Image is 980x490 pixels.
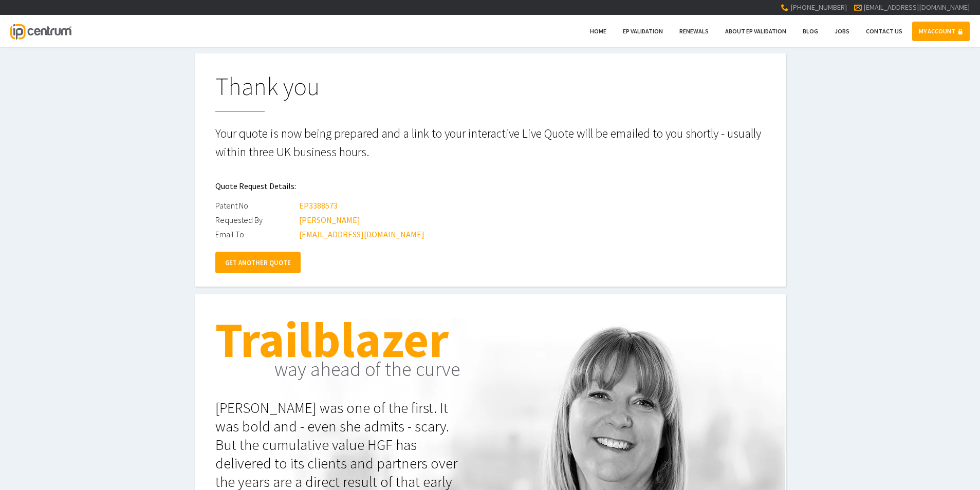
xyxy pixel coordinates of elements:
a: Renewals [673,22,715,41]
div: EP3388573 [299,198,338,213]
span: EP Validation [623,27,663,35]
p: Your quote is now being prepared and a link to your interactive Live Quote will be emailed to you... [215,124,765,161]
a: Blog [796,22,825,41]
span: About EP Validation [725,27,786,35]
a: EP Validation [616,22,670,41]
span: [PHONE_NUMBER] [790,3,847,12]
div: [EMAIL_ADDRESS][DOMAIN_NAME] [299,227,424,241]
span: Contact Us [866,27,902,35]
span: Renewals [679,27,709,35]
a: IP Centrum [10,15,71,47]
h2: Quote Request Details: [215,174,765,198]
a: Home [583,22,613,41]
span: Jobs [835,27,849,35]
h1: Thank you [215,74,765,112]
div: [PERSON_NAME] [299,213,360,227]
a: MY ACCOUNT [912,22,970,41]
div: Email To [215,227,298,241]
a: Jobs [828,22,856,41]
div: Requested By [215,213,298,227]
a: [EMAIL_ADDRESS][DOMAIN_NAME] [863,3,970,12]
a: About EP Validation [718,22,793,41]
a: GET ANOTHER QUOTE [215,252,301,273]
a: Contact Us [859,22,909,41]
span: Home [590,27,606,35]
span: Blog [803,27,818,35]
div: Patent No [215,198,298,213]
